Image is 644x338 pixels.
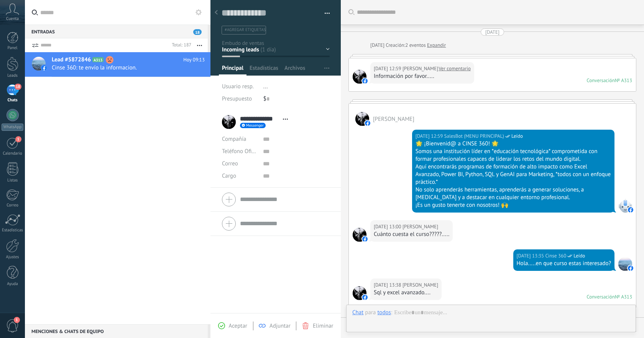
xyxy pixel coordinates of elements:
[14,317,20,323] span: 1
[402,223,438,231] span: Rafael Cordova
[222,158,238,170] button: Correo
[222,148,262,155] span: Teléfono Oficina
[222,95,252,102] span: Presupuesto
[2,255,24,260] div: Ajustes
[618,257,632,271] span: Cinse 360
[517,260,611,267] div: Hola.....en que curso estas interesado?
[416,163,611,186] div: Aquí encontrarás programas de formación de alto impacto como Excel Avanzado, Power BI, Python, SQ...
[250,64,278,76] span: Estadísticas
[370,41,446,49] div: Creación:
[2,151,24,156] div: Calendario
[374,223,402,231] div: [DATE] 13:00
[353,228,366,242] span: Rafael Cordova
[25,324,208,338] div: Menciones & Chats de equipo
[370,41,386,49] div: [DATE]
[222,64,243,76] span: Principal
[439,65,471,73] a: Ver comentario
[391,309,392,317] span: :
[365,120,370,126] img: facebook-sm.svg
[416,148,611,163] div: Somos una institución líder en *educación tecnológica* comprometida con formar profesionales capa...
[41,65,47,71] img: facebook-sm.svg
[193,29,202,35] span: 18
[263,83,268,90] span: ...
[416,140,611,148] div: 🌟 ¡Bienvenid@ a CINSE 360! 🌟
[416,186,611,201] div: No solo aprenderás herramientas, aprenderás a generar soluciones, a [MEDICAL_DATA] y a destacar e...
[2,73,24,78] div: Leads
[222,81,258,93] div: Usuario resp.
[2,178,24,183] div: Listas
[615,293,632,300] div: № A313
[374,231,449,238] div: Cuánto cuesta el curso?????.....
[353,70,366,84] span: Rafael Cordova
[362,236,368,242] img: facebook-sm.svg
[222,133,257,145] div: Compañía
[222,145,257,158] button: Teléfono Oficina
[586,77,615,84] div: Conversación
[313,322,333,330] span: Eliminar
[365,309,376,317] span: para
[183,56,205,64] span: Hoy 09:13
[355,112,369,126] span: Rafael Cordova
[2,46,24,51] div: Panel
[222,170,257,182] div: Cargo
[25,52,210,77] a: Lead #5872846 A313 Hoy 09:13 Cinse 360: te envío la informacion.
[6,16,19,21] span: Cuenta
[545,252,566,260] span: Cinse 360 (Oficina de Venta)
[362,78,368,84] img: facebook-sm.svg
[269,322,291,330] span: Adjuntar
[15,84,21,90] span: 18
[222,93,258,105] div: Presupuesto
[511,132,523,140] span: Leído
[615,77,632,84] div: № A313
[353,286,366,300] span: Rafael Cordova
[2,203,24,208] div: Correo
[402,281,438,289] span: Rafael Cordova
[25,25,208,38] div: Entradas
[586,293,615,300] div: Conversación
[222,160,238,167] span: Correo
[405,41,426,49] span: 2 eventos
[628,207,633,213] img: facebook-sm.svg
[485,28,499,36] div: [DATE]
[222,173,236,179] span: Cargo
[402,65,438,73] span: Rafael Cordova
[416,132,444,140] div: [DATE] 12:59
[374,73,471,80] div: Información por favor.....
[628,265,633,271] img: facebook-sm.svg
[374,281,402,289] div: [DATE] 13:38
[2,124,23,131] div: WhatsApp
[374,289,438,297] div: Sql y excel avanzado....
[362,295,368,300] img: facebook-sm.svg
[2,282,24,287] div: Ayuda
[15,136,21,142] span: 1
[284,64,305,76] span: Archivos
[618,199,632,213] span: SalesBot
[222,83,254,90] span: Usuario resp.
[92,57,103,62] span: A313
[373,115,414,123] span: Rafael Cordova
[374,65,402,73] div: [DATE] 12:59
[517,252,545,260] div: [DATE] 13:35
[2,228,24,233] div: Estadísticas
[229,322,247,330] span: Aceptar
[416,201,611,209] div: ¡Es un gusto tenerte con nosotros! 🙌
[377,309,391,316] div: todos
[52,64,190,71] span: Cinse 360: te envío la informacion.
[2,98,24,103] div: Chats
[225,27,266,33] span: #agregar etiquetas
[263,93,330,105] div: $
[444,132,504,140] span: SalesBot (MENU PRINCIPAL)
[52,56,91,64] span: Lead #5872846
[427,41,446,49] a: Expandir
[246,124,264,127] span: Messenger
[169,41,191,49] div: Total: 187
[573,252,585,260] span: Leído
